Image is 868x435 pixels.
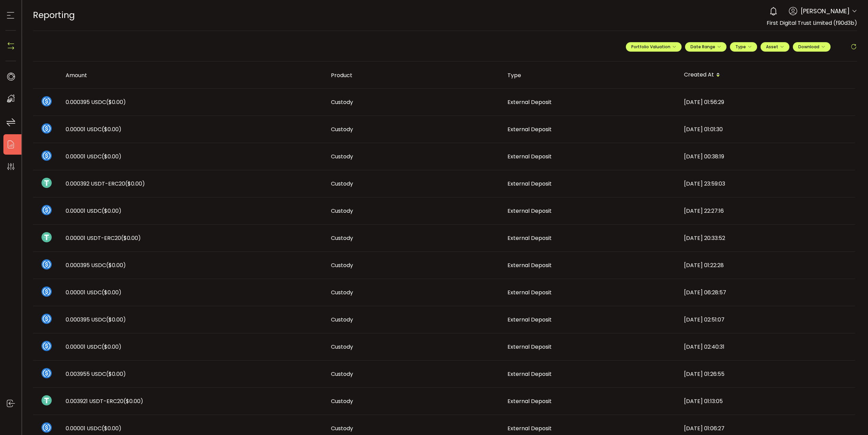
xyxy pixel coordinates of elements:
span: External Deposit [507,316,552,324]
div: Type [502,71,679,79]
span: Custody [331,261,353,269]
span: External Deposit [507,207,552,215]
span: Date Range [690,44,721,50]
div: [DATE] 01:01:30 [679,125,855,133]
span: Custody [331,234,353,242]
button: Asset [761,42,789,52]
span: Custody [331,343,353,351]
span: ($0.00) [125,180,145,188]
div: [DATE] 01:56:29 [679,98,855,106]
span: ($0.00) [123,397,143,405]
span: 0.000395 USDC [66,261,126,269]
div: [DATE] 06:28:57 [679,289,855,296]
span: Custody [331,125,353,133]
span: ($0.00) [121,234,141,242]
span: 0.00001 USDC [66,207,121,215]
span: External Deposit [507,234,552,242]
span: ($0.00) [106,261,126,269]
span: External Deposit [507,261,552,269]
div: Created At [679,69,855,81]
img: usdc_portfolio.svg [41,151,52,161]
span: Custody [331,207,353,215]
img: usdc_portfolio.svg [41,96,52,106]
span: External Deposit [507,397,552,405]
span: Custody [331,316,353,324]
img: usdt_portfolio.svg [41,232,52,242]
span: 0.00001 USDT-ERC20 [66,234,141,242]
div: [DATE] 02:40:31 [679,343,855,351]
div: [DATE] 01:06:27 [679,424,855,432]
div: [DATE] 02:51:07 [679,316,855,324]
img: usdc_portfolio.svg [41,286,52,297]
span: Reporting [33,9,75,21]
img: usdc_portfolio.svg [41,341,52,351]
button: Download [793,42,831,52]
div: [DATE] 22:27:16 [679,207,855,215]
span: 0.00001 USDC [66,343,121,351]
span: Custody [331,397,353,405]
span: 0.00001 USDC [66,153,121,160]
div: [DATE] 01:22:28 [679,261,855,269]
span: Custody [331,289,353,296]
span: 0.003955 USDC [66,370,126,378]
span: First Digital Trust Limited (f90d3b) [767,19,857,27]
img: usdc_portfolio.svg [41,368,52,378]
img: N4P5cjLOiQAAAABJRU5ErkJggg== [6,41,16,51]
span: [PERSON_NAME] [801,6,850,16]
img: usdt_portfolio.svg [41,178,52,188]
div: [DATE] 01:26:55 [679,370,855,378]
div: Amount [60,71,325,79]
div: [DATE] 00:38:19 [679,153,855,160]
span: External Deposit [507,370,552,378]
span: ($0.00) [102,207,121,215]
span: 0.003921 USDT-ERC20 [66,397,143,405]
iframe: Chat Widget [789,362,868,435]
span: Custody [331,180,353,188]
span: Type [735,44,752,50]
span: ($0.00) [102,289,121,296]
img: usdt_portfolio.svg [41,395,52,405]
button: Portfolio Valuation [626,42,682,52]
div: [DATE] 01:13:05 [679,397,855,405]
img: usdc_portfolio.svg [41,259,52,269]
img: usdc_portfolio.svg [41,205,52,215]
span: 0.00001 USDC [66,424,121,432]
span: 0.00001 USDC [66,289,121,296]
span: 0.00001 USDC [66,125,121,133]
span: 0.000395 USDC [66,98,126,106]
button: Type [730,42,757,52]
span: 0.000395 USDC [66,316,126,324]
span: Custody [331,424,353,432]
span: Asset [766,44,778,50]
span: ($0.00) [102,125,121,133]
span: 0.000392 USDT-ERC20 [66,180,145,188]
span: External Deposit [507,153,552,160]
img: usdc_portfolio.svg [41,422,52,433]
span: Custody [331,98,353,106]
div: [DATE] 23:59:03 [679,180,855,188]
span: External Deposit [507,343,552,351]
span: ($0.00) [106,98,126,106]
img: usdc_portfolio.svg [41,314,52,324]
span: Custody [331,370,353,378]
span: External Deposit [507,98,552,106]
button: Date Range [685,42,727,52]
span: ($0.00) [106,316,126,324]
span: Download [798,44,825,50]
span: ($0.00) [106,370,126,378]
span: External Deposit [507,180,552,188]
div: Product [325,71,502,79]
span: Custody [331,153,353,160]
span: Portfolio Valuation [631,44,676,50]
span: External Deposit [507,424,552,432]
span: External Deposit [507,289,552,296]
div: [DATE] 20:33:52 [679,234,855,242]
img: usdc_portfolio.svg [41,123,52,134]
span: ($0.00) [102,153,121,160]
span: ($0.00) [102,343,121,351]
span: External Deposit [507,125,552,133]
span: ($0.00) [102,424,121,432]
